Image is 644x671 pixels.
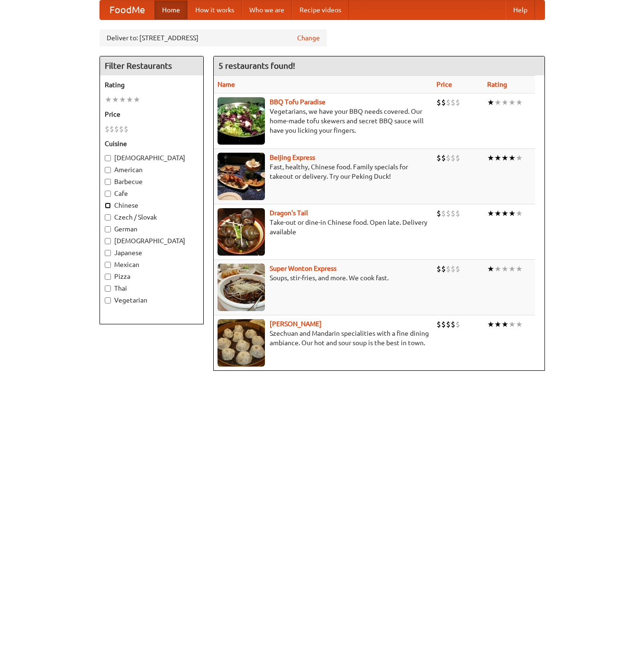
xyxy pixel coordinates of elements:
[487,153,494,163] li: ★
[436,319,441,330] li: $
[105,274,111,280] input: Pizza
[487,81,507,88] a: Rating
[441,264,446,274] li: $
[494,153,501,163] li: ★
[487,264,494,274] li: ★
[508,319,516,330] li: ★
[188,0,242,19] a: How it works
[119,124,124,134] li: $
[451,264,455,274] li: $
[133,94,140,105] li: ★
[105,226,111,232] input: German
[126,94,133,105] li: ★
[218,329,429,348] p: Szechuan and Mandarin specialities with a fine dining ambiance. Our hot and sour soup is the best...
[218,153,265,200] img: beijing.jpg
[436,264,441,274] li: $
[218,208,265,256] img: dragon.jpg
[297,33,320,43] a: Change
[455,319,460,330] li: $
[105,177,199,186] label: Barbecue
[105,214,111,221] input: Czech / Slovak
[100,29,327,46] div: Deliver to: [STREET_ADDRESS]
[105,165,199,175] label: American
[455,264,460,274] li: $
[218,218,429,237] p: Take-out or dine-in Chinese food. Open late. Delivery available
[494,97,501,108] li: ★
[508,208,516,219] li: ★
[105,139,199,148] h5: Cuisine
[501,208,508,219] li: ★
[501,264,508,274] li: ★
[487,208,494,219] li: ★
[501,153,508,163] li: ★
[487,319,494,330] li: ★
[105,179,111,185] input: Barbecue
[218,264,265,311] img: superwonton.jpg
[105,248,199,257] label: Japanese
[105,236,199,246] label: [DEMOGRAPHIC_DATA]
[292,0,349,19] a: Recipe videos
[270,98,326,106] a: BBQ Tofu Paradise
[105,155,111,161] input: [DEMOGRAPHIC_DATA]
[124,124,128,134] li: $
[270,320,322,328] a: [PERSON_NAME]
[436,81,452,88] a: Price
[441,97,446,108] li: $
[100,56,203,75] h4: Filter Restaurants
[105,189,199,198] label: Cafe
[455,153,460,163] li: $
[105,262,111,268] input: Mexican
[105,272,199,281] label: Pizza
[451,319,455,330] li: $
[218,81,235,88] a: Name
[105,297,111,303] input: Vegetarian
[105,285,111,292] input: Thai
[441,208,446,219] li: $
[105,260,199,269] label: Mexican
[105,191,111,197] input: Cafe
[451,97,455,108] li: $
[494,208,501,219] li: ★
[436,208,441,219] li: $
[508,153,516,163] li: ★
[455,97,460,108] li: $
[516,97,523,108] li: ★
[105,167,111,173] input: American
[154,0,188,19] a: Home
[516,208,523,219] li: ★
[119,94,126,105] li: ★
[451,153,455,163] li: $
[105,201,199,210] label: Chinese
[105,250,111,256] input: Japanese
[446,153,451,163] li: $
[446,208,451,219] li: $
[218,319,265,367] img: shandong.jpg
[218,273,429,283] p: Soups, stir-fries, and more. We cook fast.
[242,0,292,19] a: Who we are
[114,124,119,134] li: $
[218,97,265,145] img: tofuparadise.jpg
[446,264,451,274] li: $
[516,264,523,274] li: ★
[494,319,501,330] li: ★
[501,319,508,330] li: ★
[506,0,535,19] a: Help
[516,153,523,163] li: ★
[501,97,508,108] li: ★
[270,265,336,272] a: Super Wonton Express
[446,319,451,330] li: $
[270,154,315,161] a: Beijing Express
[105,153,199,163] label: [DEMOGRAPHIC_DATA]
[446,97,451,108] li: $
[516,319,523,330] li: ★
[487,97,494,108] li: ★
[105,94,112,105] li: ★
[112,94,119,105] li: ★
[100,0,154,19] a: FoodMe
[105,110,199,119] h5: Price
[105,80,199,90] h5: Rating
[451,208,455,219] li: $
[105,124,109,134] li: $
[436,153,441,163] li: $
